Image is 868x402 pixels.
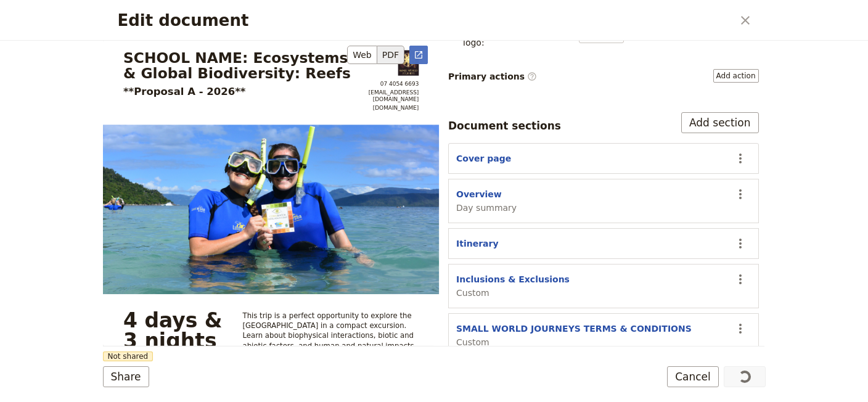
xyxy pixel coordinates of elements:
button: Actions [730,233,751,254]
button: Actions [730,318,751,339]
a: https://www.smallworldjourneys.com.au [368,104,419,111]
button: Web [347,46,377,64]
button: Actions [730,148,751,169]
span: ​ [527,72,537,81]
button: Open full preview [409,46,428,64]
span: 07 4054 6693 [368,81,419,88]
button: SMALL WORLD JOURNEYS TERMS & CONDITIONS [456,322,692,335]
button: Actions [730,269,751,290]
button: PDF [377,46,404,64]
span: Primary actions [448,70,537,83]
button: Cancel [667,366,719,387]
h1: SCHOOL NAME: Ecosystems & Global Biodiversity: Reefs [123,50,354,80]
a: groups@smallworldjourneys.com.au [368,89,419,103]
button: Actions [730,184,751,205]
span: Not shared [103,351,154,361]
button: Inclusions & Exclusions [456,273,570,285]
div: Document sections [448,118,561,133]
p: **Proposal A - 2026** [123,86,354,97]
h2: Edit document [118,11,732,30]
span: Day summary [456,202,517,214]
button: Cover page [456,152,511,165]
button: Share [103,366,149,387]
span: Custom [456,336,692,348]
button: Close dialog [735,10,756,31]
span: Custom [456,287,570,299]
button: Add section [681,112,759,133]
span: 4 days & 3 nights [123,308,222,352]
button: Overview [456,188,502,200]
button: Itinerary [456,237,499,250]
img: Small World Journeys logo [398,50,419,75]
button: Primary actions​ [713,69,759,83]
